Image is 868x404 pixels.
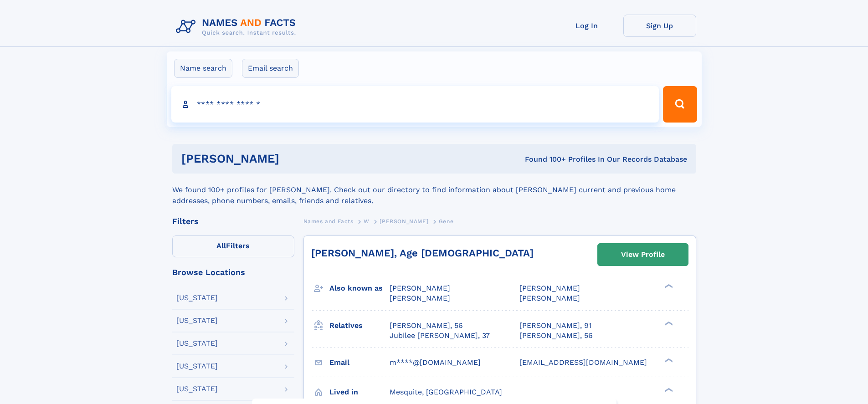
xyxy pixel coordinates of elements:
[174,59,232,78] label: Name search
[390,284,450,292] span: [PERSON_NAME]
[623,15,696,37] a: Sign Up
[172,235,294,257] label: Filters
[519,294,580,302] span: [PERSON_NAME]
[519,358,647,367] span: [EMAIL_ADDRESS][DOMAIN_NAME]
[519,284,580,292] span: [PERSON_NAME]
[663,283,673,289] div: ❯
[172,217,294,225] div: Filters
[242,59,299,78] label: Email search
[364,218,370,225] span: W
[176,340,218,347] div: [US_STATE]
[550,15,623,37] a: Log In
[663,387,673,393] div: ❯
[663,320,673,326] div: ❯
[172,174,696,206] div: We found 100+ profiles for [PERSON_NAME]. Check out our directory to find information about [PERS...
[172,15,303,39] img: Logo Names and Facts
[176,294,218,302] div: [US_STATE]
[176,385,218,393] div: [US_STATE]
[519,321,591,331] a: [PERSON_NAME], 91
[663,86,697,123] button: Search Button
[329,318,390,333] h3: Relatives
[390,388,502,396] span: Mesquite, [GEOGRAPHIC_DATA]
[621,244,665,265] div: View Profile
[311,247,534,259] a: [PERSON_NAME], Age [DEMOGRAPHIC_DATA]
[329,281,390,296] h3: Also known as
[390,294,450,302] span: [PERSON_NAME]
[598,244,688,266] a: View Profile
[329,355,390,370] h3: Email
[216,241,226,250] span: All
[519,331,593,341] a: [PERSON_NAME], 56
[402,154,687,164] div: Found 100+ Profiles In Our Records Database
[171,86,659,123] input: search input
[380,218,428,225] span: [PERSON_NAME]
[329,384,390,400] h3: Lived in
[181,153,402,164] h1: [PERSON_NAME]
[390,331,490,341] a: Jubilee [PERSON_NAME], 37
[176,317,218,324] div: [US_STATE]
[663,357,673,363] div: ❯
[380,215,428,227] a: [PERSON_NAME]
[439,218,453,225] span: Gene
[303,215,354,227] a: Names and Facts
[176,363,218,370] div: [US_STATE]
[364,215,370,227] a: W
[390,321,463,331] a: [PERSON_NAME], 56
[172,268,294,276] div: Browse Locations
